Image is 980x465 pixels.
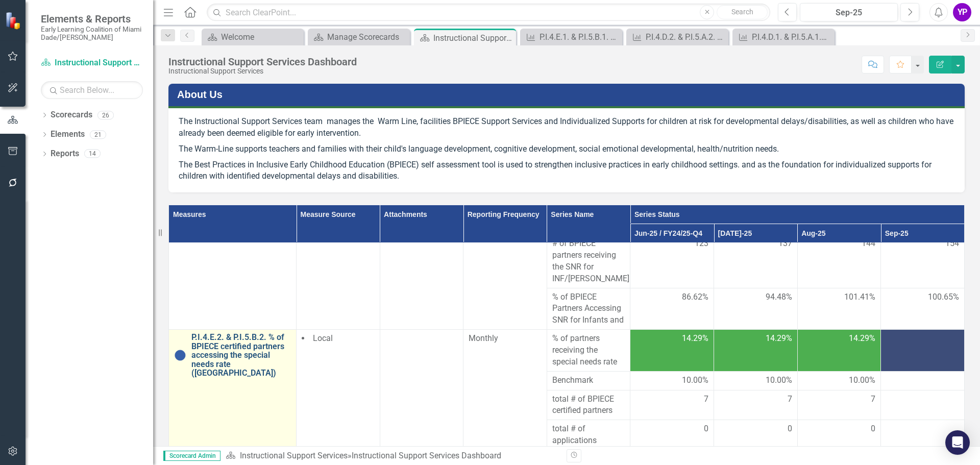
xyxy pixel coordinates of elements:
[928,291,959,303] span: 100.65%
[204,31,301,43] a: Welcome
[552,333,625,368] span: % of partners receiving the special needs rate
[766,333,792,345] span: 14.29%
[646,31,726,43] div: P.I.4.D.2. & P.I.5.A.2. % of SR partners certified with the BPIECE program ([GEOGRAPHIC_DATA])
[552,423,625,458] span: total # of applications submitted
[695,238,708,250] span: 123
[5,12,23,30] img: ClearPoint Strategy
[717,5,768,19] button: Search
[179,157,954,183] p: The Best Practices in Inclusive Early Childhood Education (BPIECE) self assessment tool is used t...
[881,371,965,390] td: Double-Click to Edit
[881,235,965,288] td: Double-Click to Edit
[797,390,881,420] td: Double-Click to Edit
[844,291,875,303] span: 101.41%
[945,238,959,250] span: 154
[552,238,625,284] span: # of BPIECE partners receiving the SNR for INF/[PERSON_NAME]
[682,333,708,345] span: 14.29%
[41,25,143,42] small: Early Learning Coalition of Miami Dade/[PERSON_NAME]
[433,32,513,44] div: Instructional Support Services Dashboard
[714,390,798,420] td: Double-Click to Edit
[552,291,625,327] span: % of BPIECE Partners Accessing SNR for Infants and
[797,235,881,288] td: Double-Click to Edit
[788,394,792,405] span: 7
[163,451,220,461] span: Scorecard Admin
[177,89,960,100] h3: About Us
[168,56,357,67] div: Instructional Support Services Dashboard
[41,81,143,99] input: Search Below...
[547,420,630,462] td: Double-Click to Edit
[540,31,620,43] div: P.I.4.E.1. & P.I.5.B.1. % of BPIECE-certified partners accessing the special needs rate (MD)
[704,394,708,405] span: 7
[766,375,792,386] span: 10.00%
[630,390,714,420] td: Double-Click to Edit
[803,7,894,19] div: Sep-25
[788,423,792,435] span: 0
[630,420,714,462] td: Double-Click to Edit
[552,375,625,386] span: Benchmark
[871,394,875,405] span: 7
[174,349,186,361] img: No Information
[51,129,85,140] a: Elements
[168,67,357,75] div: Instructional Support Services
[682,291,708,303] span: 86.62%
[735,31,832,43] a: P.I.4.D.1. & P.I.5.A.1.% of SR partners certified with the BPIECE program (MD)
[313,333,333,343] span: Local
[871,423,875,435] span: 0
[630,371,714,390] td: Double-Click to Edit
[778,238,792,250] span: 137
[881,390,965,420] td: Double-Click to Edit
[552,394,625,417] span: total # of BPIECE certified partners
[630,235,714,288] td: Double-Click to Edit
[945,430,970,455] div: Open Intercom Messenger
[752,31,832,43] div: P.I.4.D.1. & P.I.5.A.1.% of SR partners certified with the BPIECE program (MD)
[51,109,92,121] a: Scorecards
[862,238,875,250] span: 144
[849,333,875,345] span: 14.29%
[41,13,143,25] span: Elements & Reports
[881,420,965,462] td: Double-Click to Edit
[97,111,114,119] div: 26
[953,3,971,21] button: YP
[797,371,881,390] td: Double-Click to Edit
[682,375,708,386] span: 10.00%
[714,371,798,390] td: Double-Click to Edit
[310,31,407,43] a: Manage Scorecards
[849,375,875,386] span: 10.00%
[714,420,798,462] td: Double-Click to Edit
[90,130,106,139] div: 21
[207,4,770,21] input: Search ClearPoint...
[41,57,143,69] a: Instructional Support Services
[766,291,792,303] span: 94.48%
[731,8,753,16] span: Search
[327,31,407,43] div: Manage Scorecards
[714,235,798,288] td: Double-Click to Edit
[547,235,630,288] td: Double-Click to Edit
[523,31,620,43] a: P.I.4.E.1. & P.I.5.B.1. % of BPIECE-certified partners accessing the special needs rate (MD)
[240,451,348,460] a: Instructional Support Services
[629,31,726,43] a: P.I.4.D.2. & P.I.5.A.2. % of SR partners certified with the BPIECE program ([GEOGRAPHIC_DATA])
[547,371,630,390] td: Double-Click to Edit
[547,390,630,420] td: Double-Click to Edit
[800,3,898,21] button: Sep-25
[226,450,559,462] div: »
[179,116,954,141] p: The Instructional Support Services team manages the Warm Line, facilities BPIECE Support Services...
[704,423,708,435] span: 0
[469,333,542,345] div: Monthly
[221,31,301,43] div: Welcome
[51,148,79,160] a: Reports
[179,141,954,157] p: The Warm-Line supports teachers and families with their child's language development, cognitive d...
[84,150,101,158] div: 14
[352,451,501,460] div: Instructional Support Services Dashboard
[797,420,881,462] td: Double-Click to Edit
[191,333,291,378] a: P.I.4.E.2. & P.I.5.B.2. % of BPIECE certified partners accessing the special needs rate ([GEOGRAP...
